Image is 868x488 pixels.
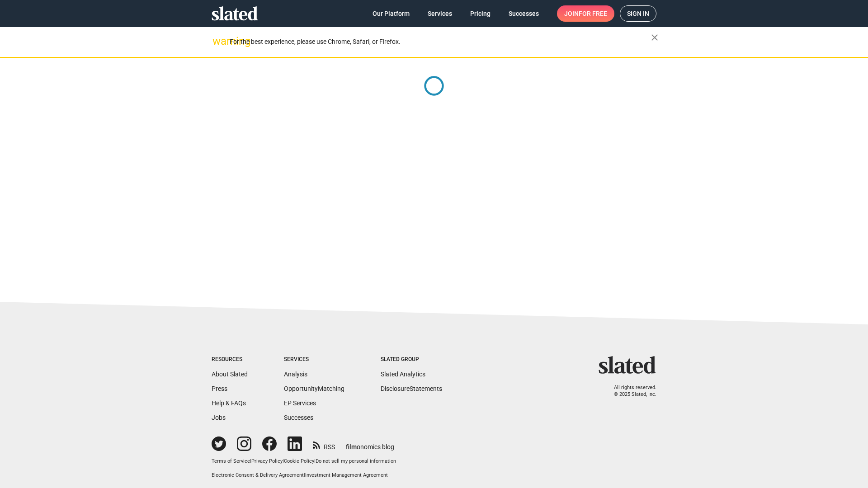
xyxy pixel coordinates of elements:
[501,5,546,22] a: Successes
[284,414,313,421] a: Successes
[381,385,442,392] a: DisclosureStatements
[620,5,656,22] a: Sign in
[313,437,335,451] a: RSS
[463,5,498,22] a: Pricing
[212,472,304,478] a: Electronic Consent & Delivery Agreement
[604,385,656,398] p: All rights reserved. © 2025 Slated, Inc.
[212,371,248,378] a: About Slated
[557,5,614,22] a: Joinfor free
[509,5,539,22] span: Successes
[250,458,251,464] span: |
[314,458,316,464] span: |
[284,371,307,378] a: Analysis
[649,32,660,43] mat-icon: close
[283,458,284,464] span: |
[212,36,223,47] mat-icon: warning
[627,6,649,21] span: Sign in
[346,436,394,451] a: filmonomics blog
[365,5,417,22] a: Our Platform
[284,356,344,363] div: Services
[212,399,246,407] a: Help & FAQs
[304,472,305,478] span: |
[212,458,250,464] a: Terms of Service
[579,5,607,22] span: for free
[212,356,248,363] div: Resources
[284,385,344,392] a: OpportunityMatching
[420,5,459,22] a: Services
[284,399,316,407] a: EP Services
[346,443,357,450] span: film
[381,371,425,378] a: Slated Analytics
[230,36,651,48] div: For the best experience, please use Chrome, Safari, or Firefox.
[428,5,452,22] span: Services
[251,458,283,464] a: Privacy Policy
[212,385,227,392] a: Press
[470,5,491,22] span: Pricing
[564,5,607,22] span: Join
[305,472,388,478] a: Investment Management Agreement
[381,356,442,363] div: Slated Group
[284,458,314,464] a: Cookie Policy
[373,5,410,22] span: Our Platform
[212,414,226,421] a: Jobs
[316,458,396,465] button: Do not sell my personal information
